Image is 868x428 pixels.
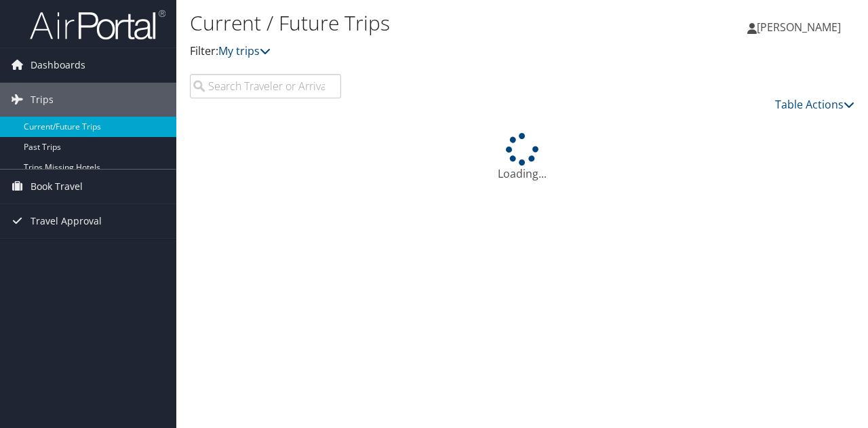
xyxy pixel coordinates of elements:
[31,170,83,203] span: Book Travel
[757,20,841,35] span: [PERSON_NAME]
[190,133,854,182] div: Loading...
[747,7,854,47] a: [PERSON_NAME]
[31,48,85,82] span: Dashboards
[190,43,633,60] p: Filter:
[30,9,165,41] img: airportal-logo.png
[190,9,633,37] h1: Current / Future Trips
[775,97,854,112] a: Table Actions
[190,74,341,98] input: Search Traveler or Arrival City
[218,43,271,58] a: My trips
[31,83,54,117] span: Trips
[31,204,102,238] span: Travel Approval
